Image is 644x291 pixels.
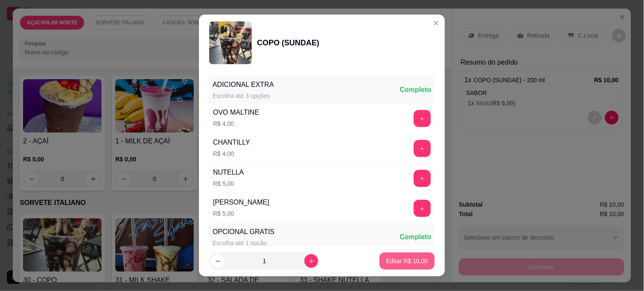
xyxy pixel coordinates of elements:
div: CHANTILLY [213,137,250,148]
div: [PERSON_NAME] [213,197,269,208]
div: Escolha até 1 opção [213,239,275,247]
div: NUTELLA [213,167,244,178]
p: R$ 4,00 [213,119,259,128]
button: add [414,200,431,217]
button: Close [430,16,443,30]
p: R$ 4,00 [213,149,250,158]
div: COPO (SUNDAE) [257,37,319,49]
div: Escolha até 3 opções [213,92,274,100]
div: ADICIONAL EXTRA [213,80,274,90]
img: product-image [209,21,252,64]
button: add [414,170,431,187]
button: decrease-product-quantity [211,254,225,268]
p: Editar R$ 10,00 [386,257,428,265]
p: R$ 5,00 [213,209,269,218]
button: add [414,140,431,157]
button: increase-product-quantity [304,254,318,268]
div: OVO MALTINE [213,107,259,118]
div: Completo [400,85,431,95]
div: OPCIONAL GRATIS [213,227,275,237]
div: Completo [400,232,431,242]
button: Editar R$ 10,00 [380,252,435,270]
button: add [414,110,431,127]
p: R$ 5,00 [213,179,244,188]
